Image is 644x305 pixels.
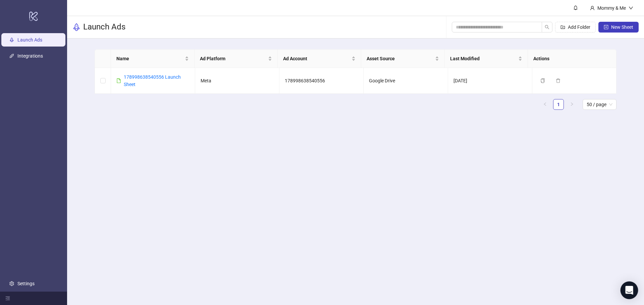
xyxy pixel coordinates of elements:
[553,99,564,110] li: 1
[111,50,195,68] th: Name
[17,37,42,43] a: Launch Ads
[553,99,563,109] a: 1
[17,53,43,59] a: Integrations
[598,22,639,32] button: New Sheet
[540,99,550,110] li: Previous Page
[283,55,350,62] span: Ad Account
[555,22,596,32] button: Add Folder
[604,25,608,29] span: plus-square
[560,25,565,29] span: folder-add
[611,24,633,30] span: New Sheet
[367,55,434,62] span: Asset Source
[573,5,578,10] span: bell
[200,55,267,62] span: Ad Platform
[72,23,80,31] span: rocket
[116,78,121,83] span: file
[279,68,364,94] td: 178998638540556
[556,78,560,83] span: delete
[5,296,10,301] span: menu-fold
[195,50,278,68] th: Ad Platform
[621,282,638,299] div: Open Intercom Messenger
[545,25,549,29] span: search
[590,6,595,10] span: user
[445,50,528,68] th: Last Modified
[361,50,445,68] th: Asset Source
[540,78,545,83] span: copy
[567,99,577,110] li: Next Page
[595,4,629,12] div: Mommy & Me
[448,68,532,94] td: [DATE]
[278,50,361,68] th: Ad Account
[116,55,183,62] span: Name
[540,99,550,110] button: left
[629,6,633,10] span: down
[543,102,547,106] span: left
[17,281,35,286] a: Settings
[583,99,616,110] div: Page Size
[124,74,181,87] a: 178998638540556 Launch Sheet
[528,50,611,68] th: Actions
[570,102,574,106] span: right
[450,55,517,62] span: Last Modified
[364,68,448,94] td: Google Drive
[83,22,125,32] h3: Launch Ads
[587,99,612,109] span: 50 / page
[195,68,279,94] td: Meta
[567,99,577,110] button: right
[568,24,590,30] span: Add Folder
